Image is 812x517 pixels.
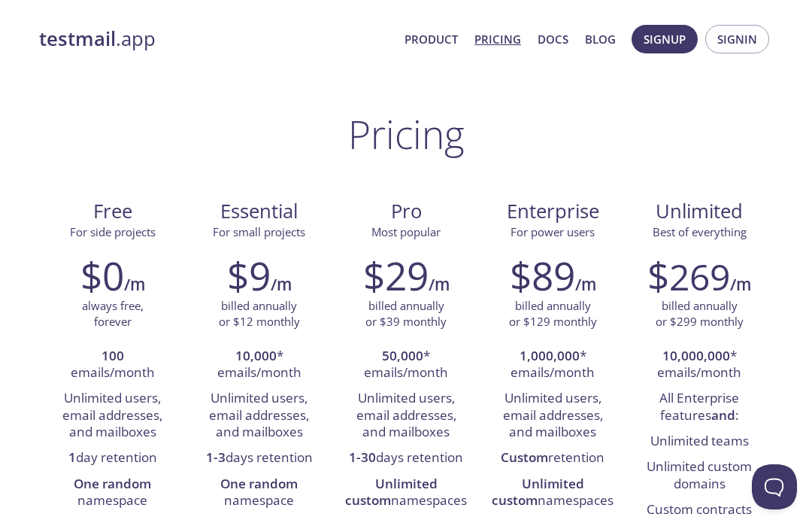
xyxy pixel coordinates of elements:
li: All Enterprise features : [638,386,762,429]
p: billed annually or $129 monthly [509,298,597,330]
h2: $0 [80,253,124,298]
span: For side projects [70,224,156,239]
p: always free, forever [82,298,144,330]
strong: 100 [101,347,124,364]
h6: /m [124,272,145,297]
h6: /m [730,272,751,297]
li: retention [491,446,615,471]
strong: 10,000 [235,347,277,364]
li: days retention [344,446,468,471]
h2: $89 [510,253,575,298]
strong: Unlimited custom [345,475,438,509]
h2: $29 [363,253,429,298]
li: * emails/month [197,344,321,387]
span: For power users [511,224,595,239]
li: * emails/month [638,344,762,387]
a: testmail.app [39,26,392,52]
strong: testmail [39,26,116,52]
button: Signin [705,25,769,53]
li: Unlimited users, email addresses, and mailboxes [197,386,321,446]
li: Unlimited users, email addresses, and mailboxes [50,386,174,446]
strong: Unlimited custom [492,475,584,509]
li: namespaces [491,472,615,515]
strong: 1,000,000 [520,347,580,364]
li: Unlimited users, email addresses, and mailboxes [344,386,468,446]
strong: One random [220,475,298,492]
a: Docs [538,29,568,49]
span: Most popular [371,224,441,239]
span: Best of everything [653,224,747,239]
li: namespace [50,472,174,515]
strong: 1-3 [206,449,226,466]
span: For small projects [213,224,305,239]
iframe: Help Scout Beacon - Open [752,464,797,509]
a: Blog [585,29,616,49]
strong: 1-30 [349,449,376,466]
p: billed annually or $12 monthly [219,298,300,330]
span: Essential [198,199,320,224]
li: * emails/month [344,344,468,387]
h1: Pricing [348,111,465,157]
h6: /m [429,272,450,297]
button: Signup [632,25,698,53]
span: Signin [717,29,757,49]
strong: 10,000,000 [662,347,730,364]
h6: /m [575,272,596,297]
span: Unlimited [656,198,743,224]
li: namespace [197,472,321,515]
li: Unlimited custom domains [638,455,762,497]
strong: 50,000 [382,347,423,364]
li: days retention [197,446,321,471]
strong: Custom [501,449,548,466]
h2: $9 [227,253,271,298]
li: namespaces [344,472,468,515]
span: Pro [344,199,467,224]
span: 269 [669,252,730,301]
li: Unlimited users, email addresses, and mailboxes [491,386,615,446]
p: billed annually or $299 monthly [656,298,744,330]
p: billed annually or $39 monthly [365,298,447,330]
li: * emails/month [491,344,615,387]
li: emails/month [50,344,174,387]
a: Pricing [474,29,521,49]
li: day retention [50,446,174,471]
h2: $ [647,253,730,298]
strong: 1 [68,449,76,466]
span: Signup [644,29,686,49]
li: Unlimited teams [638,429,762,455]
strong: and [711,406,735,424]
span: Free [51,199,174,224]
span: Enterprise [492,199,614,224]
h6: /m [271,272,292,297]
a: Product [404,29,458,49]
strong: One random [74,475,151,492]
